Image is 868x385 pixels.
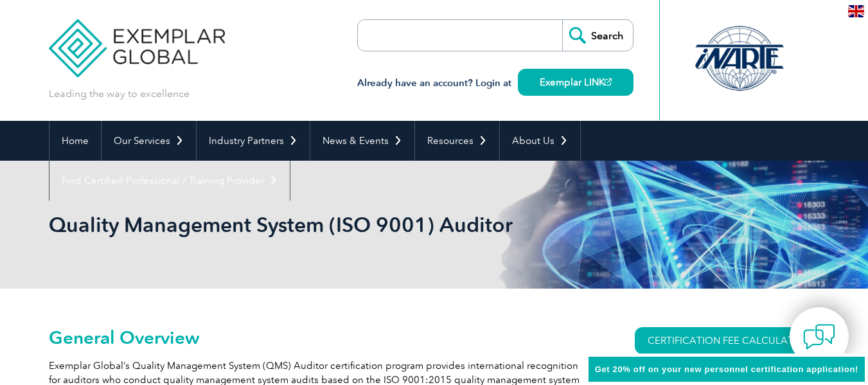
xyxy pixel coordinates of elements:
a: Resources [415,121,499,161]
span: Get 20% off on your new personnel certification application! [595,364,858,374]
a: About Us [500,121,580,161]
a: Find Certified Professional / Training Provider [49,161,290,201]
img: contact-chat.png [803,321,835,353]
img: open_square.png [605,78,612,85]
a: Home [49,121,101,161]
h3: Already have an account? Login at [357,75,633,91]
img: en [848,5,864,17]
a: Industry Partners [197,121,310,161]
a: News & Events [310,121,414,161]
input: Search [562,20,633,51]
a: CERTIFICATION FEE CALCULATOR [635,327,820,354]
a: Exemplar LINK [518,69,633,96]
p: Leading the way to excellence [49,87,190,101]
a: Our Services [102,121,196,161]
h2: General Overview [49,327,589,348]
h1: Quality Management System (ISO 9001) Auditor [49,212,542,237]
